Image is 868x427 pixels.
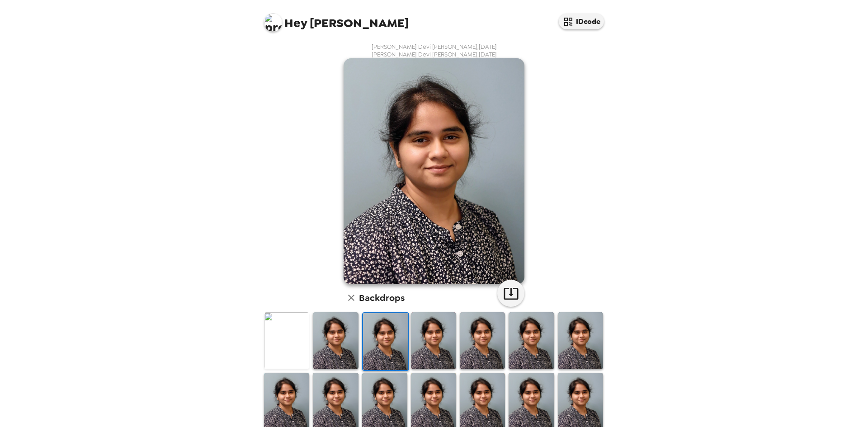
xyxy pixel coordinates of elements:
[264,9,409,29] span: [PERSON_NAME]
[372,51,497,58] span: [PERSON_NAME] Devi [PERSON_NAME] , [DATE]
[264,312,309,369] img: Original
[264,14,282,32] img: profile pic
[372,43,497,51] span: [PERSON_NAME] Devi [PERSON_NAME] , [DATE]
[359,291,405,305] h6: Backdrops
[284,15,307,31] span: Hey
[559,14,604,29] button: IDcode
[344,58,524,284] img: user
